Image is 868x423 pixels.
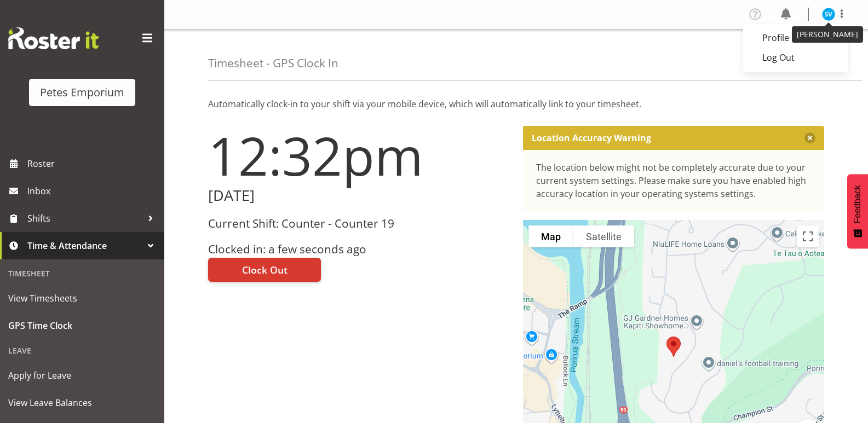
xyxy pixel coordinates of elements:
div: The location below might not be completely accurate due to your current system settings. Please m... [536,161,812,200]
h1: 12:32pm [208,126,510,185]
span: Inbox [27,183,159,199]
p: Location Accuracy Warning [532,132,651,143]
h4: Timesheet - GPS Clock In [208,57,338,69]
button: Show satellite imagery [573,225,634,247]
div: Leave [3,339,162,362]
button: Toggle fullscreen view [797,225,819,247]
h3: Current Shift: Counter - Counter 19 [208,217,510,230]
p: Automatically clock-in to your shift via your mobile device, which will automatically link to you... [208,97,824,111]
div: Petes Emporium [40,84,124,101]
a: GPS Time Clock [3,312,162,339]
span: Time & Attendance [27,237,142,254]
span: GPS Time Clock [8,317,156,334]
h2: [DATE] [208,187,510,204]
span: Roster [27,155,159,172]
img: sasha-vandervalk6911.jpg [822,8,835,21]
div: Timesheet [3,262,162,285]
a: View Timesheets [3,285,162,312]
button: Feedback - Show survey [847,174,868,248]
span: Clock Out [242,263,288,277]
a: Profile [743,28,848,48]
button: Close message [804,132,815,143]
span: Apply for Leave [8,367,156,384]
span: View Leave Balances [8,395,156,411]
span: Shifts [27,210,142,227]
h3: Clocked in: a few seconds ago [208,243,510,256]
a: Log Out [743,48,848,67]
a: Apply for Leave [3,362,162,389]
span: Feedback [853,185,863,223]
img: Rosterit website logo [8,27,99,49]
a: View Leave Balances [3,389,162,416]
span: View Timesheets [8,290,156,306]
button: Clock Out [208,258,321,282]
button: Show street map [528,225,573,247]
